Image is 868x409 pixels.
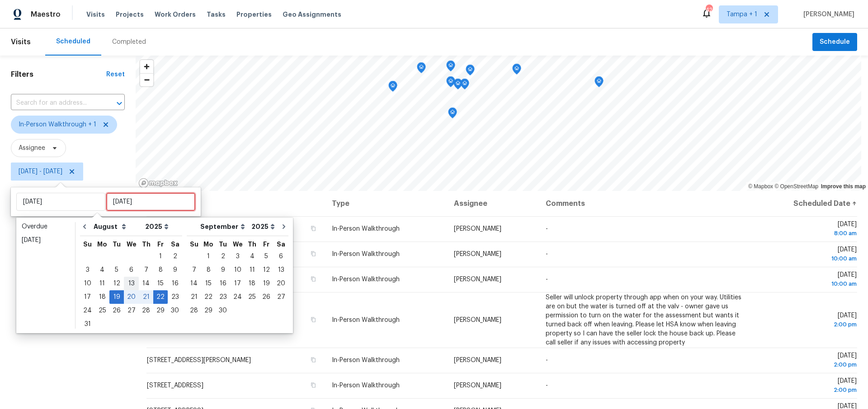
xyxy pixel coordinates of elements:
div: 27 [124,304,139,317]
div: Sun Aug 31 2025 [80,317,95,331]
button: Copy Address [309,356,317,364]
div: Sun Aug 10 2025 [80,277,95,290]
span: Maestro [31,10,61,19]
span: [PERSON_NAME] [454,357,501,363]
button: Copy Address [309,250,317,258]
span: In-Person Walkthrough [332,357,400,363]
div: 5 [109,264,124,276]
span: [DATE] [759,378,857,395]
div: 11 [95,277,109,290]
abbr: Thursday [142,241,151,247]
div: Wed Sep 24 2025 [230,290,245,304]
div: 21 [139,291,153,303]
select: Year [143,220,171,233]
button: Zoom out [140,73,153,86]
div: 25 [95,304,109,317]
abbr: Wednesday [233,241,243,247]
span: [STREET_ADDRESS][PERSON_NAME] [147,357,251,363]
div: Tue Sep 30 2025 [216,304,230,317]
div: Wed Aug 13 2025 [124,277,139,290]
div: 15 [153,277,168,290]
div: Mon Aug 18 2025 [95,290,109,304]
div: 17 [230,277,245,290]
span: [PERSON_NAME] [454,226,501,232]
button: Copy Address [309,316,317,324]
div: Sat Sep 20 2025 [274,277,288,290]
div: 5 [259,250,274,263]
div: Map marker [466,65,475,79]
button: Copy Address [309,275,317,283]
div: Wed Sep 10 2025 [230,263,245,277]
div: Fri Aug 22 2025 [153,290,168,304]
div: Sat Sep 27 2025 [274,290,288,304]
span: In-Person Walkthrough [332,382,400,389]
div: Sun Aug 24 2025 [80,304,95,317]
abbr: Tuesday [219,241,227,247]
div: 8 [153,264,168,276]
span: Visits [11,32,31,52]
div: Reset [106,70,125,79]
div: 19 [259,277,274,290]
div: Tue Aug 05 2025 [109,263,124,277]
input: Search for an address... [11,96,99,110]
div: Sat Sep 13 2025 [274,263,288,277]
div: 10:00 am [759,254,857,263]
select: Month [198,220,249,233]
div: 4 [95,264,109,276]
div: 16 [168,277,182,290]
abbr: Saturday [171,241,179,247]
div: Mon Sep 15 2025 [201,277,216,290]
span: [PERSON_NAME] [454,251,501,257]
div: Thu Aug 07 2025 [139,263,153,277]
div: 27 [274,291,288,303]
div: Fri Sep 26 2025 [259,290,274,304]
span: - [546,251,548,257]
div: Sat Aug 09 2025 [168,263,182,277]
div: Fri Sep 12 2025 [259,263,274,277]
span: - [546,226,548,232]
div: Map marker [460,79,469,93]
div: Fri Sep 05 2025 [259,250,274,263]
div: 31 [80,318,95,330]
div: Map marker [594,76,604,90]
div: 28 [187,304,201,317]
div: Map marker [446,76,455,90]
div: 24 [230,291,245,303]
div: Mon Sep 22 2025 [201,290,216,304]
div: Wed Aug 27 2025 [124,304,139,317]
div: Tue Aug 12 2025 [109,277,124,290]
div: Map marker [388,81,397,95]
div: Sat Aug 16 2025 [168,277,182,290]
select: Year [249,220,277,233]
button: Go to next month [277,218,291,236]
span: Properties [236,10,272,19]
div: 12 [109,277,124,290]
div: 30 [168,304,182,317]
th: Assignee [447,191,538,216]
div: Sat Sep 06 2025 [274,250,288,263]
div: Thu Sep 04 2025 [245,250,259,263]
div: Sun Sep 21 2025 [187,290,201,304]
div: Mon Sep 08 2025 [201,263,216,277]
div: Sun Sep 07 2025 [187,263,201,277]
span: In-Person Walkthrough [332,251,400,257]
div: Fri Aug 08 2025 [153,263,168,277]
div: Mon Aug 04 2025 [95,263,109,277]
abbr: Saturday [277,241,285,247]
span: [STREET_ADDRESS] [147,382,203,389]
span: - [546,382,548,389]
div: 10 [230,264,245,276]
div: Sun Sep 28 2025 [187,304,201,317]
div: 8 [201,264,216,276]
span: Visits [86,10,105,19]
div: 26 [259,291,274,303]
abbr: Tuesday [113,241,121,247]
span: [DATE] [759,272,857,288]
div: 3 [80,264,95,276]
th: Scheduled Date ↑ [752,191,857,216]
div: 3 [230,250,245,263]
span: In-Person Walkthrough [332,317,400,323]
span: Assignee [19,144,45,153]
div: 18 [95,291,109,303]
div: 4 [245,250,259,263]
